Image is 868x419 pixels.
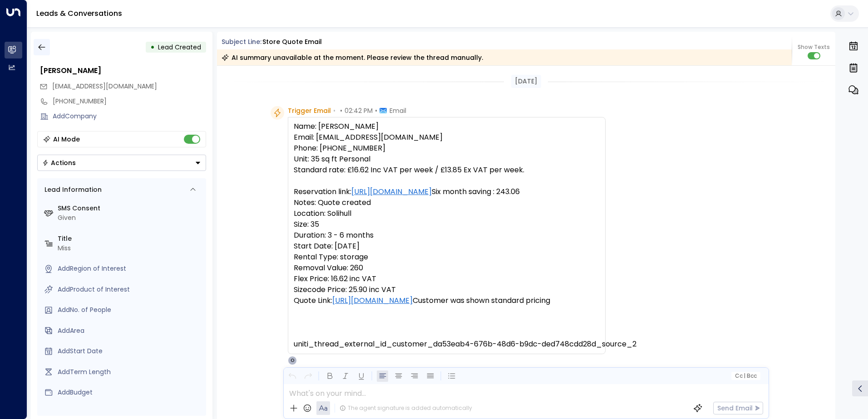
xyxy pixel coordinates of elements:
[58,367,202,377] div: AddTerm Length
[340,106,342,115] span: •
[286,370,298,382] button: Undo
[333,106,335,115] span: •
[42,159,76,167] div: Actions
[340,404,472,412] div: The agent signature is added automatically
[40,65,206,76] div: [PERSON_NAME]
[58,234,202,244] label: Title
[150,39,155,55] div: •
[798,43,830,51] span: Show Texts
[37,155,206,171] button: Actions
[37,155,206,171] div: Button group with a nested menu
[58,305,202,315] div: AddNo. of People
[36,8,122,19] a: Leads & Conversations
[41,185,102,195] div: Lead Information
[52,82,157,91] span: [EMAIL_ADDRESS][DOMAIN_NAME]
[511,75,541,88] div: [DATE]
[744,373,745,379] span: |
[375,106,377,115] span: •
[158,43,201,52] span: Lead Created
[52,82,157,91] span: sambarns44@hotmail.com
[58,346,202,356] div: AddStart Date
[262,37,322,47] div: Store Quote Email
[58,204,202,213] label: SMS Consent
[288,106,331,115] span: Trigger Email
[302,370,314,382] button: Redo
[390,106,406,115] span: Email
[53,97,206,106] div: [PHONE_NUMBER]
[288,356,297,365] div: O
[53,135,80,144] div: AI Mode
[58,326,202,336] div: AddArea
[58,409,202,418] label: Source
[332,295,413,306] a: [URL][DOMAIN_NAME]
[351,186,432,197] a: [URL][DOMAIN_NAME]
[58,213,202,223] div: Given
[222,53,483,62] div: AI summary unavailable at the moment. Please review the thread manually.
[53,112,206,121] div: AddCompany
[735,373,756,379] span: Cc Bcc
[731,372,760,380] button: Cc|Bcc
[58,285,202,294] div: AddProduct of Interest
[345,106,373,115] span: 02:42 PM
[58,264,202,273] div: AddRegion of Interest
[58,244,202,253] div: Miss
[222,37,261,46] span: Subject Line:
[294,121,600,350] pre: Name: [PERSON_NAME] Email: [EMAIL_ADDRESS][DOMAIN_NAME] Phone: [PHONE_NUMBER] Unit: 35 sq ft Pers...
[58,388,202,397] div: AddBudget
